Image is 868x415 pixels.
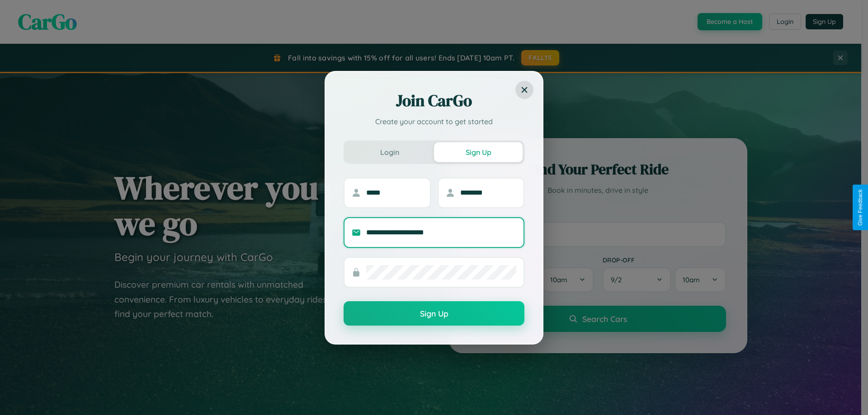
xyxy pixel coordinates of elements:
button: Sign Up [434,142,523,162]
div: Give Feedback [857,189,863,226]
button: Login [345,142,434,162]
button: Sign Up [344,301,524,326]
p: Create your account to get started [344,116,524,127]
h2: Join CarGo [344,90,524,112]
